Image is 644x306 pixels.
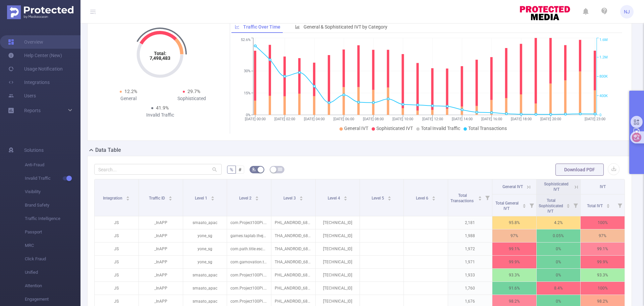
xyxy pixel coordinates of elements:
div: Sort [299,195,303,199]
i: Filter menu [571,194,580,216]
p: com.gamovation.triplemahjong [227,256,271,268]
tspan: 400K [599,94,608,98]
tspan: [DATE] 23:00 [585,117,605,121]
span: Traffic ID [149,196,166,201]
span: NJ [624,5,630,18]
span: Passport [25,225,80,239]
div: Sophisticated [160,95,223,102]
i: icon: caret-down [169,198,172,200]
span: General & Sophisticated IVT by Category [304,24,387,30]
p: THA_ANDROID_6815150_1888 [271,243,315,255]
i: icon: table [278,167,282,171]
a: Usage Notification [8,62,63,76]
span: Total Transactions [450,193,475,203]
span: Level 6 [416,196,429,201]
tspan: [DATE] 04:00 [304,117,325,121]
input: Search... [94,164,222,175]
p: PHL_ANDROID_6821134_2080 [271,282,315,295]
tspan: [DATE] 16:00 [481,117,502,121]
div: Invalid Traffic [128,112,192,119]
p: [TECHNICAL_ID] [316,282,360,295]
div: Sort [606,203,610,207]
span: Integration [103,196,123,201]
span: General IVT [502,184,523,189]
tspan: [DATE] 08:00 [363,117,384,121]
tspan: [DATE] 06:00 [333,117,354,121]
p: 1,972 [448,243,492,255]
p: _InAPP [139,282,183,295]
i: icon: caret-down [126,198,130,200]
img: Protected Media [7,5,73,19]
p: _InAPP [139,229,183,242]
span: 29.7% [187,89,200,94]
div: Sort [126,195,130,199]
p: [TECHNICAL_ID] [316,256,360,268]
p: 1,760 [448,282,492,295]
p: JS [95,243,139,255]
div: Sort [343,195,347,199]
tspan: Total: [154,51,166,56]
i: icon: caret-up [126,195,130,197]
i: icon: line-chart [235,25,239,29]
span: Reports [24,108,41,113]
p: 97% [492,229,536,242]
span: Total IVT [587,204,604,208]
p: 8.4% [537,282,581,295]
p: 99.1% [492,243,536,255]
i: icon: caret-up [606,203,610,205]
a: Reports [24,104,41,117]
i: icon: caret-up [343,195,347,197]
span: Level 5 [372,196,385,201]
tspan: 800K [599,75,608,79]
p: 0% [537,269,581,281]
i: icon: caret-up [169,195,172,197]
p: 100% [581,282,625,295]
i: icon: bar-chart [295,25,300,29]
p: 99.1% [581,243,625,255]
i: icon: caret-up [522,203,526,205]
p: _InAPP [139,216,183,229]
p: 2,181 [448,216,492,229]
i: icon: caret-down [478,198,482,200]
p: JS [95,229,139,242]
span: Sophisticated IVT [376,126,413,131]
div: Sort [168,195,172,199]
i: icon: caret-up [388,195,391,197]
p: JS [95,256,139,268]
span: Anti-Fraud [25,158,80,172]
span: 12.2% [124,89,137,94]
p: PHL_ANDROID_6821134_2080 [271,269,315,281]
p: THA_ANDROID_6815150_1888 [271,256,315,268]
i: icon: bg-colors [252,167,256,171]
p: THA_ANDROID_6815150_1888 [271,229,315,242]
p: com.Project100Pi.themusicplayer [227,216,271,229]
p: yone_sg [183,256,227,268]
span: 41.9% [156,105,169,111]
span: MRC [25,239,80,252]
p: _InAPP [139,256,183,268]
i: icon: caret-down [388,198,391,200]
p: com.Project100Pi.themusicplayer [227,282,271,295]
tspan: 0% [246,113,251,117]
span: Solutions [24,143,44,157]
a: Users [8,89,36,102]
div: Sort [566,203,570,207]
p: 1,933 [448,269,492,281]
p: yone_sg [183,229,227,242]
tspan: 1.2M [599,55,608,59]
i: icon: caret-down [255,198,259,200]
span: IVT [600,184,606,189]
tspan: [DATE] 10:00 [392,117,413,121]
span: Brand Safety [25,199,80,212]
p: 1,971 [448,256,492,268]
p: yone_sg [183,243,227,255]
span: Traffic Over Time [243,24,280,30]
p: games.taplab.thejourney [227,229,271,242]
i: icon: caret-down [299,198,303,200]
span: Total Invalid Traffic [421,126,460,131]
i: icon: caret-up [255,195,259,197]
span: Attention [25,279,80,293]
a: Overview [8,35,43,49]
tspan: 52.6% [241,38,251,42]
button: Download PDF [555,164,604,176]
